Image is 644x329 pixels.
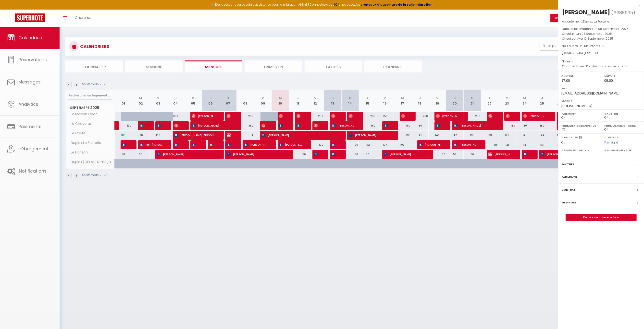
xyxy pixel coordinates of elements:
[604,73,641,78] label: Départ
[562,59,640,64] p: Notes :
[583,19,609,23] span: Duplex La Fusterie
[561,79,570,82] span: 17:00
[572,59,573,63] span: -
[561,86,641,91] label: Email
[592,27,629,31] span: Lun 08 Septembre . 2025
[562,31,640,36] p: Checkin :
[562,26,640,31] p: Date de réservation :
[566,214,636,221] a: Détails de la réservation
[562,51,640,56] div: [DOMAIN_NAME]
[561,111,598,116] label: Paiement
[562,44,604,48] span: Nb Adultes : 2 -
[579,135,582,141] i: Sélectionner OUI si vous souhaiter envoyer les séquences de messages post-checkout
[604,140,619,144] span: Pas signé
[561,123,598,128] label: Formulaire Bienvenue
[562,19,640,24] p: Appartement :
[584,44,604,48] span: Nb Enfants : 0
[4,2,19,17] button: Ouvrir le widget de chat LiveChat
[561,187,576,192] label: Contrat
[561,99,641,104] label: Mobile
[576,32,612,36] span: Lun 08 Septembre . 2025
[613,10,633,16] span: 6688695
[558,2,640,8] div: x
[561,162,574,167] label: Facture
[561,104,592,108] span: [PHONE_NUMBER]
[561,175,577,180] label: Paiements
[604,123,641,128] label: Formulaire Checkin
[611,9,635,16] span: ( )
[604,148,641,153] label: Assigner Menage
[562,36,640,41] p: Checkout :
[561,200,576,205] label: Messages
[566,214,637,221] button: Détails de la réservation
[561,73,598,78] label: Arrivée
[578,36,613,41] span: Mer 10 Septembre . 2025
[585,51,598,55] span: ( € )
[604,79,613,82] span: 09:00
[604,135,619,139] label: Contrat
[586,51,594,55] span: 192.8
[586,64,628,68] span: Pouvlns nous arriver plus tôt
[561,135,578,140] label: A relancer
[561,91,619,95] span: [EMAIL_ADDRESS][DOMAIN_NAME]
[561,148,598,153] label: Assigner Checkin
[562,8,610,16] div: [PERSON_NAME]
[562,64,640,69] p: Commentaires :
[604,111,641,116] label: Caution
